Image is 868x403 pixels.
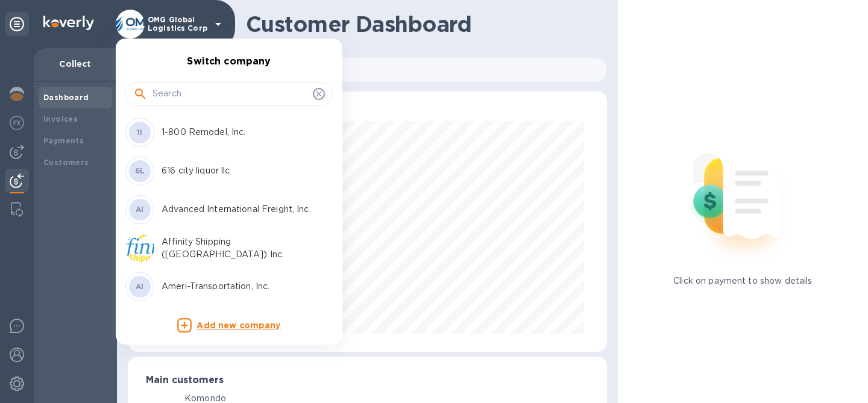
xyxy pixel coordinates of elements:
b: 6L [135,166,145,175]
input: Search [153,85,308,103]
p: 616 city liquor llc [162,164,313,177]
p: Ameri-Transportation, Inc. [162,280,313,293]
p: 1-800 Remodel, Inc. [162,126,313,139]
p: Advanced International Freight, Inc. [162,203,313,216]
p: Affinity Shipping ([GEOGRAPHIC_DATA]) Inc. [162,236,313,261]
b: AI [136,282,144,291]
b: AI [136,205,144,214]
b: 1I [137,128,143,137]
p: Add new company [197,319,280,333]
